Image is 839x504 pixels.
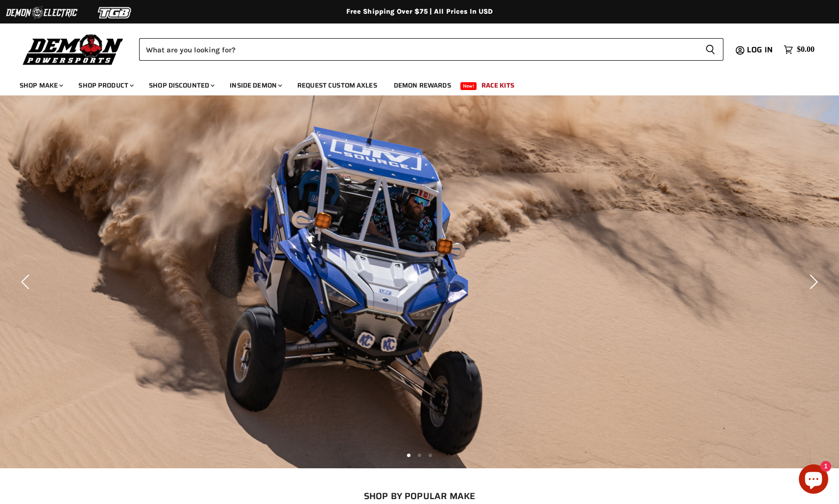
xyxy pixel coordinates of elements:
[142,75,220,95] a: Shop Discounted
[139,38,723,61] form: Product
[78,3,152,22] img: TGB Logo 2
[460,82,477,90] span: New!
[222,75,288,95] a: Inside Demon
[797,45,815,54] span: $0.00
[697,38,723,61] button: Search
[5,3,78,22] img: Demon Electric Logo 2
[17,272,37,292] button: Previous
[12,71,812,95] ul: Main menu
[474,75,522,95] a: Race Kits
[71,75,140,95] a: Shop Product
[139,38,697,61] input: Search
[12,75,69,95] a: Shop Make
[802,272,822,292] button: Next
[386,75,458,95] a: Demon Rewards
[290,75,384,95] a: Request Custom Axles
[40,491,799,501] h2: SHOP BY POPULAR MAKE
[429,454,432,457] li: Page dot 3
[28,7,812,16] div: Free Shipping Over $75 | All Prices In USD
[418,454,421,457] li: Page dot 2
[743,46,779,54] a: Log in
[20,32,127,67] img: Demon Powersports
[779,43,819,57] a: $0.00
[796,464,831,496] inbox-online-store-chat: Shopify online store chat
[407,454,410,457] li: Page dot 1
[747,44,773,56] span: Log in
